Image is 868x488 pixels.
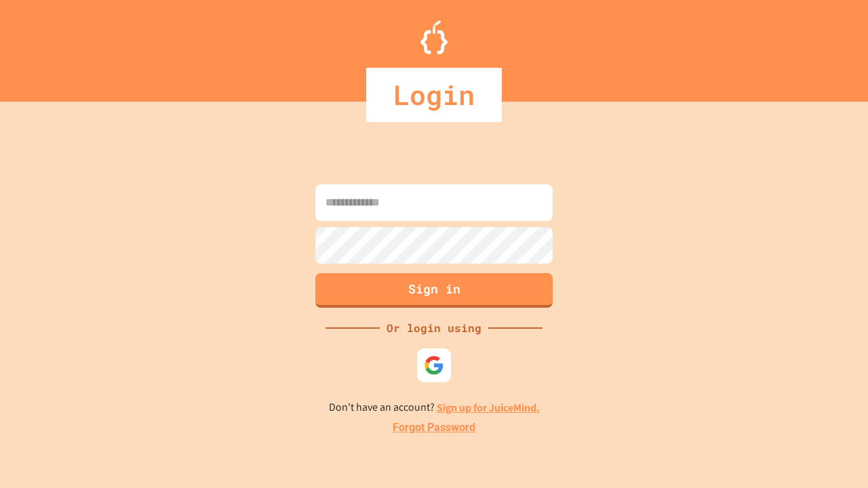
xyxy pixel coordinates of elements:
[329,399,540,416] p: Don't have an account?
[424,355,444,375] img: google-icon.svg
[420,20,448,54] img: Logo.svg
[393,420,475,436] a: Forgot Password
[755,375,854,432] iframe: chat widget
[437,401,540,415] a: Sign up for JuiceMind.
[315,273,553,308] button: Sign in
[380,320,488,336] div: Or login using
[811,434,854,474] iframe: chat widget
[366,68,502,122] div: Login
